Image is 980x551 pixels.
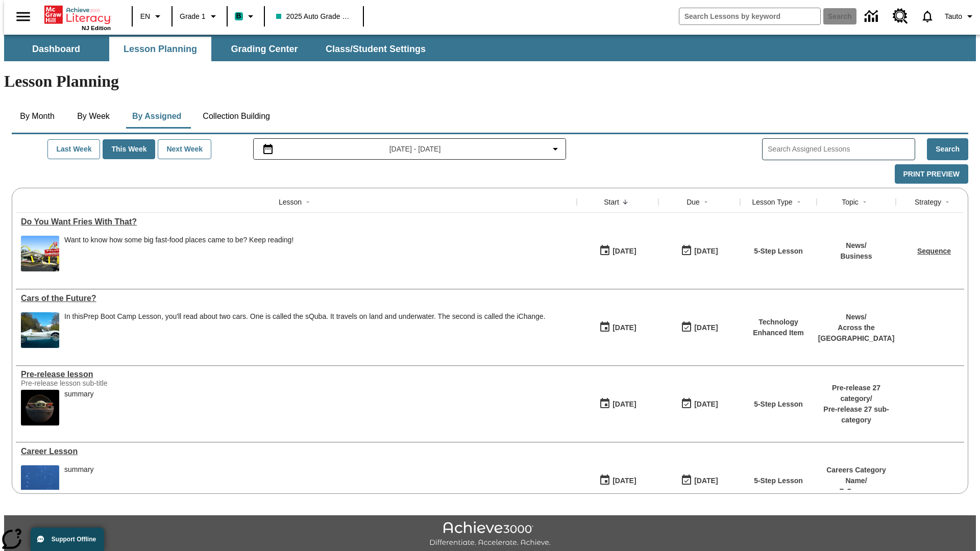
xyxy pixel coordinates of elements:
button: Sort [793,196,805,208]
a: Sequence [917,247,951,255]
button: Grade: Grade 1, Select a grade [176,7,224,26]
p: Careers Category Name / [822,465,891,486]
button: Sort [700,196,712,208]
div: summary [64,465,94,474]
div: Lesson [279,197,302,207]
button: 07/20/26: Last day the lesson can be accessed [677,241,721,261]
div: SubNavbar [4,35,976,61]
img: fish [21,465,59,501]
button: 01/13/25: First time the lesson was available [596,471,640,490]
span: Class/Student Settings [326,43,426,55]
p: Pre-release 27 sub-category [822,404,891,425]
a: Do You Want Fries With That?, Lessons [21,217,572,227]
span: EN [140,11,150,22]
div: In this Prep Boot Camp Lesson, you'll read about two cars. One is called the sQuba. It travels on... [64,312,546,348]
div: Want to know how some big fast-food places came to be? Keep reading! [64,236,293,271]
p: 5-Step Lesson [754,475,803,486]
p: Technology Enhanced Item [745,317,812,338]
button: Language: EN, Select a language [136,7,168,26]
div: summary [64,390,94,398]
p: News / [840,240,872,251]
div: SubNavbar [4,37,435,61]
span: [DATE] - [DATE] [389,144,441,155]
span: Dashboard [32,43,80,55]
a: Cars of the Future? , Lessons [21,294,572,303]
button: Last Week [47,139,100,159]
svg: Collapse Date Range Filter [549,143,561,155]
span: Lesson Planning [124,43,197,55]
a: Notifications [914,3,941,30]
div: Strategy [915,197,941,207]
img: High-tech automobile treading water. [21,312,59,348]
button: Sort [302,196,314,208]
div: summary [64,465,94,501]
a: Pre-release lesson, Lessons [21,370,572,379]
div: In this [64,312,546,321]
button: Dashboard [5,37,107,61]
button: 08/01/26: Last day the lesson can be accessed [677,318,721,337]
div: [DATE] [694,398,718,411]
p: B Careers [822,486,891,497]
div: Want to know how some big fast-food places came to be? Keep reading! [64,236,293,244]
div: Career Lesson [21,447,572,456]
button: 07/14/25: First time the lesson was available [596,241,640,261]
div: Do You Want Fries With That? [21,217,572,227]
a: Home [44,5,111,25]
div: [DATE] [694,321,718,334]
div: Home [44,4,111,31]
button: Next Week [158,139,211,159]
p: 5-Step Lesson [754,399,803,410]
div: Pre-release lesson [21,370,572,379]
h1: Lesson Planning [4,72,976,91]
div: [DATE] [694,474,718,487]
div: [DATE] [694,245,718,258]
div: Lesson Type [752,197,792,207]
button: 07/01/25: First time the lesson was available [596,318,640,337]
p: Business [840,251,872,262]
button: Print Preview [895,164,968,184]
button: Support Offline [31,528,104,551]
button: Collection Building [194,104,278,129]
a: Data Center [859,3,887,31]
button: Lesson Planning [109,37,211,61]
button: Sort [619,196,631,208]
div: Topic [842,197,859,207]
p: Pre-release 27 category / [822,383,891,404]
button: Sort [941,196,953,208]
button: Boost Class color is teal. Change class color [231,7,261,26]
button: 01/17/26: Last day the lesson can be accessed [677,471,721,490]
div: [DATE] [612,398,636,411]
span: Tauto [945,11,962,22]
div: summary [64,390,94,425]
button: Select the date range menu item [258,143,562,155]
button: Sort [859,196,871,208]
p: News / [818,312,895,322]
button: By Week [68,104,119,129]
button: Open side menu [8,2,38,32]
div: [DATE] [612,474,636,487]
div: [DATE] [612,245,636,258]
span: Grade 1 [180,11,206,22]
button: Profile/Settings [941,7,980,26]
img: hero alt text [21,390,59,425]
div: Cars of the Future? [21,294,572,303]
a: Career Lesson, Lessons [21,447,572,456]
input: search field [679,8,820,24]
p: 5-Step Lesson [754,246,803,257]
button: Search [927,138,968,160]
span: Support Offline [52,536,96,543]
button: Grading Center [213,37,315,61]
button: By Month [12,104,63,129]
div: Due [687,197,700,207]
testabrev: Prep Boot Camp Lesson, you'll read about two cars. One is called the sQuba. It travels on land an... [83,312,545,320]
img: One of the first McDonald's stores, with the iconic red sign and golden arches. [21,236,59,271]
span: Grading Center [231,43,298,55]
span: NJ Edition [82,25,111,31]
button: This Week [103,139,155,159]
button: Class/Student Settings [317,37,434,61]
div: [DATE] [612,321,636,334]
